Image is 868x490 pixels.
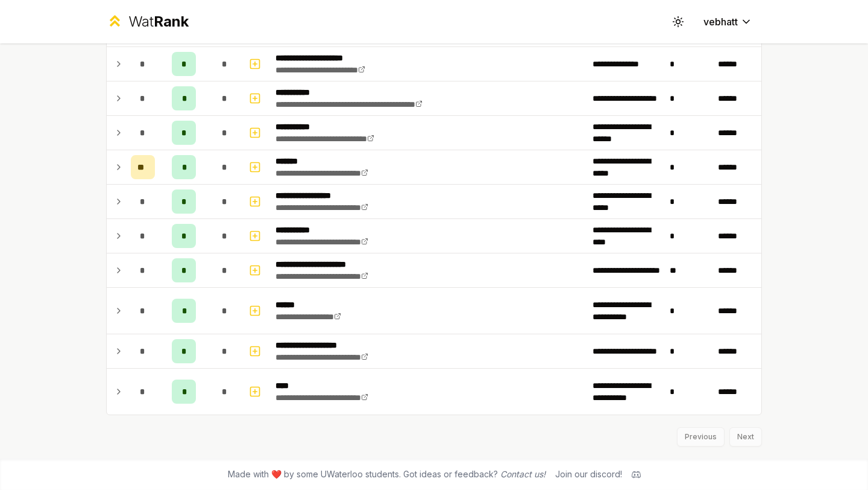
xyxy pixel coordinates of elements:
button: vebhatt [694,11,762,33]
span: Made with ❤️ by some UWaterloo students. Got ideas or feedback? [228,468,546,480]
a: WatRank [106,12,189,31]
span: vebhatt [703,14,738,29]
div: Wat [128,12,189,31]
a: Contact us! [500,469,546,479]
div: Join our discord! [555,468,622,480]
span: Rank [154,13,189,30]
